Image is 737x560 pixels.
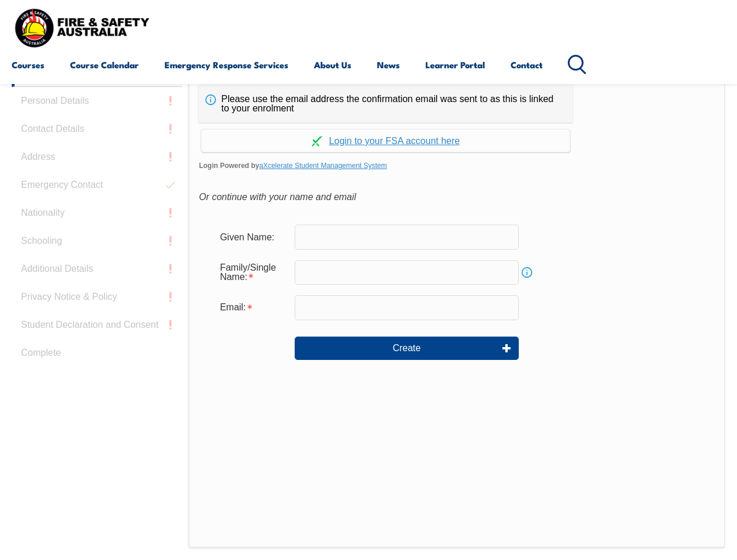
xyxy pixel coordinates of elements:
img: Log in withaxcelerate [312,136,322,146]
a: About Us [314,51,351,79]
a: Contact [511,51,543,79]
div: Email is required. [211,296,295,318]
a: Courses [12,51,44,79]
a: Info [519,264,535,281]
a: Course Calendar [70,51,139,79]
button: Create [295,337,519,360]
div: Or continue with your name and email [199,188,715,206]
span: Login Powered by [199,157,715,174]
div: Family/Single Name is required. [211,257,295,288]
a: Learner Portal [425,51,485,79]
div: Given Name: [211,226,295,248]
a: aXcelerate Student Management System [259,162,387,170]
a: Emergency Response Services [165,51,288,79]
a: News [377,51,400,79]
div: Please use the email address the confirmation email was sent to as this is linked to your enrolment [199,85,572,123]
